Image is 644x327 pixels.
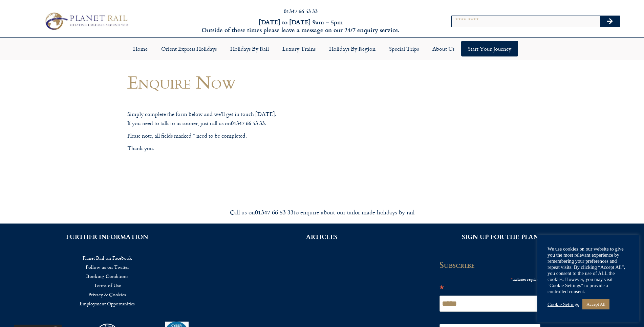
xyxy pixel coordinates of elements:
a: Home [126,41,154,56]
a: Employment Opportunities [10,299,205,308]
a: Accept All [582,299,609,309]
p: Thank you. [127,144,381,153]
h1: Enquire Now [127,72,381,92]
h2: ARTICLES [225,234,419,240]
a: Start your Journey [461,41,518,56]
h6: [DATE] to [DATE] 9am – 5pm Outside of these times please leave a message on our 24/7 enquiry serv... [173,18,428,34]
button: Search [600,16,620,27]
a: Privacy & Cookies [10,290,205,299]
a: About Us [426,41,461,56]
strong: 01347 66 53 33 [231,119,265,127]
a: Luxury Trains [276,41,322,56]
div: Call us on to enquire about our tailor made holidays by rail [132,208,512,216]
h2: FURTHER INFORMATION [10,234,205,240]
a: Cookie Settings [548,301,579,307]
div: We use cookies on our website to give you the most relevant experience by remembering your prefer... [548,246,629,295]
a: Holidays by Rail [223,41,276,56]
a: Holidays by Region [322,41,382,56]
a: Follow us on Twitter [10,262,205,272]
a: Booking Conditions [10,272,205,281]
a: 01347 66 53 33 [284,7,318,15]
a: Planet Rail on Facebook [10,253,205,262]
a: Terms of Use [10,281,205,290]
a: Special Trips [382,41,426,56]
nav: Menu [10,253,205,308]
h2: SIGN UP FOR THE PLANET RAIL NEWSLETTER [439,234,634,240]
p: Please note, all fields marked * need to be completed. [127,132,381,140]
strong: 01347 66 53 33 [255,208,294,216]
a: Orient Express Holidays [154,41,223,56]
img: Planet Rail Train Holidays Logo [42,10,130,32]
h2: Subscribe [439,260,544,270]
div: indicates required [439,275,540,283]
p: Simply complete the form below and we’ll get in touch [DATE]. If you need to talk to us sooner, j... [127,110,381,127]
nav: Menu [3,41,641,56]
